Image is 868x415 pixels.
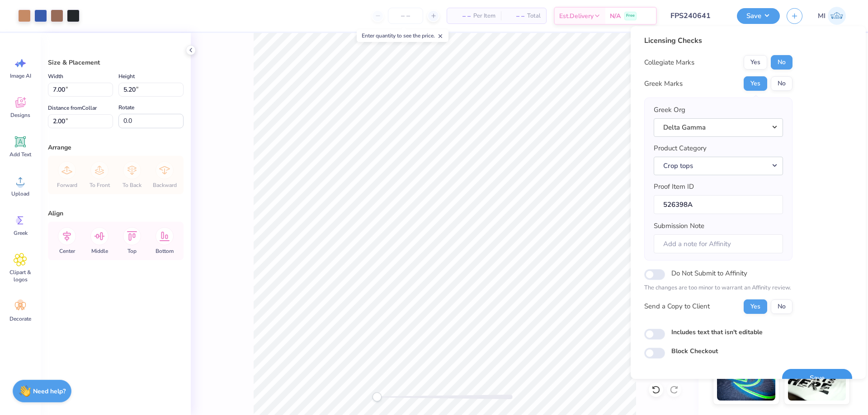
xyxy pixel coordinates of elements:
span: Add Text [9,151,31,158]
input: – – [388,8,423,24]
button: Yes [744,76,767,91]
span: MI [818,11,826,21]
label: Rotate [118,102,134,113]
input: Add a note for Affinity [654,234,783,254]
span: Free [626,13,635,19]
label: Product Category [654,143,707,154]
button: Save [737,8,780,24]
label: Submission Note [654,221,704,231]
a: MI [814,7,850,25]
span: Upload [11,190,29,197]
span: Est. Delivery [559,11,594,21]
span: Per Item [473,11,495,21]
span: Middle [91,247,108,255]
label: Width [48,71,63,82]
div: Arrange [48,143,184,152]
label: Height [118,71,135,82]
span: Bottom [156,247,174,255]
div: Send a Copy to Client [644,301,710,312]
div: Align [48,209,184,218]
label: Block Checkout [671,346,718,356]
div: Accessibility label [373,392,382,401]
span: Decorate [9,315,31,322]
span: Image AI [10,72,31,79]
button: No [771,76,793,91]
div: Size & Placement [48,58,184,67]
span: N/A [610,11,621,21]
div: Greek Marks [644,79,683,89]
div: Licensing Checks [644,35,793,46]
span: Designs [10,112,30,119]
div: Collegiate Marks [644,57,694,68]
label: Greek Org [654,105,685,115]
label: Do Not Submit to Affinity [671,267,747,279]
button: Save [782,369,852,387]
span: Total [527,11,541,21]
span: Clipart & logos [5,269,35,283]
label: Includes text that isn't editable [671,327,763,337]
label: Distance from Collar [48,103,97,113]
strong: Need help? [33,387,66,396]
span: – – [506,11,524,21]
button: No [771,55,793,70]
span: – – [453,11,471,21]
button: Yes [744,299,767,314]
span: Greek [14,229,28,237]
label: Proof Item ID [654,182,694,192]
button: Crop tops [654,157,783,175]
p: The changes are too minor to warrant an Affinity review. [644,284,793,293]
div: Enter quantity to see the price. [357,29,448,42]
span: Top [127,247,137,255]
input: Untitled Design [664,7,730,25]
img: Mark Isaac [828,7,846,25]
span: Center [59,247,75,255]
button: Yes [744,55,767,70]
button: Delta Gamma [654,118,783,137]
button: No [771,299,793,314]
